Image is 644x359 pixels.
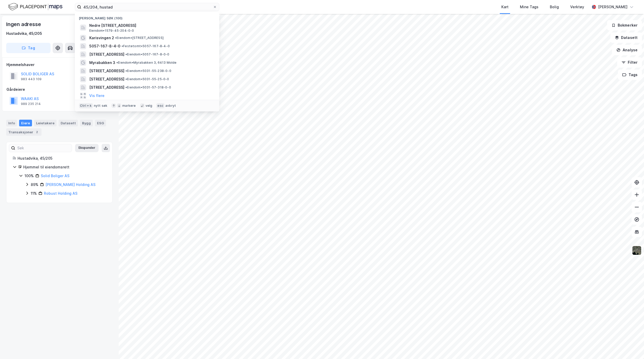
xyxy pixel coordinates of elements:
[125,85,127,89] span: •
[75,12,219,21] div: [PERSON_NAME] søk (100)
[570,4,584,10] div: Verktøy
[59,120,78,126] div: Datasett
[6,120,17,126] div: Info
[125,77,127,81] span: •
[618,334,644,359] iframe: Chat Widget
[125,52,127,56] span: •
[125,69,127,73] span: •
[95,120,106,126] div: ESG
[81,3,213,11] input: Søk på adresse, matrikkel, gårdeiere, leietakere eller personer
[89,76,124,82] span: [STREET_ADDRESS]
[550,4,559,10] div: Bolig
[122,44,170,48] span: Festetomt • 5057-167-8-4-0
[610,32,642,43] button: Datasett
[617,57,642,68] button: Filter
[125,85,171,89] span: Eiendom • 5031-57-318-0-0
[501,4,509,10] div: Kart
[75,144,99,152] button: Ekspander
[89,35,114,41] span: Karisvingen 2
[122,104,136,108] div: markere
[18,155,106,161] div: Hustadvika, 45/205
[6,30,42,37] div: Hustadvika, 45/205
[23,164,106,170] div: Hjemmel til eiendomsrett
[520,4,538,10] div: Mine Tags
[8,2,62,11] img: logo.f888ab2527a4732fd821a326f86c7f29.svg
[116,61,118,64] span: •
[34,120,57,126] div: Leietakere
[146,104,152,108] div: velg
[156,103,164,108] div: esc
[122,44,123,48] span: •
[115,36,117,40] span: •
[618,70,642,80] button: Tags
[612,45,642,55] button: Analyse
[89,68,124,74] span: [STREET_ADDRESS]
[79,103,93,108] div: Ctrl + k
[89,93,104,99] button: Vis flere
[89,60,115,66] span: Myrabakken 3
[607,20,642,30] button: Bokmerker
[89,29,134,33] span: Eiendom • 1579-45-204-0-0
[116,61,177,65] span: Eiendom • Myrabakken 3, 6413 Molde
[34,129,39,135] div: 2
[115,36,164,40] span: Eiendom • [STREET_ADDRESS]
[44,191,77,195] a: Robust Holding AS
[94,104,108,108] div: nytt søk
[31,182,38,188] div: 89%
[89,51,124,58] span: [STREET_ADDRESS]
[15,144,72,152] input: Søk
[89,22,213,29] span: Nedre [STREET_ADDRESS]
[6,86,112,93] div: Gårdeiere
[125,52,170,56] span: Eiendom • 5057-167-8-0-0
[31,190,37,197] div: 11%
[89,43,120,49] span: 5057-167-8-4-0
[21,77,42,81] div: 983 443 109
[618,334,644,359] div: Kontrollprogram for chat
[6,128,42,136] div: Transaksjoner
[165,104,176,108] div: avbryt
[598,4,627,10] div: [PERSON_NAME]
[6,20,42,28] div: Ingen adresse
[21,102,41,106] div: 989 235 214
[6,43,51,53] button: Tag
[125,77,169,81] span: Eiendom • 5031-55-25-0-0
[45,182,95,187] a: [PERSON_NAME] Holding AS
[25,173,34,179] div: 100%
[41,174,69,178] a: Solid Boliger AS
[89,84,124,91] span: [STREET_ADDRESS]
[19,120,32,126] div: Eiere
[632,246,642,255] img: 9k=
[6,62,112,68] div: Hjemmelshaver
[80,120,93,126] div: Bygg
[125,69,171,73] span: Eiendom • 5031-55-238-0-0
